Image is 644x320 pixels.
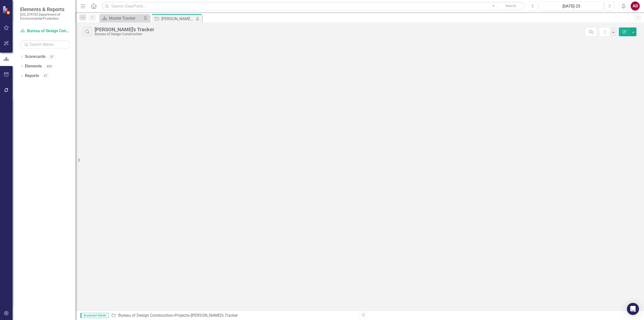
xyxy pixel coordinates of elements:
div: [PERSON_NAME]'s Tracker [95,27,154,32]
small: [US_STATE] Department of Environmental Protection [20,12,70,21]
input: Search ClearPoint... [102,2,525,11]
div: 499 [44,64,54,68]
div: » » [111,313,356,318]
a: Bureau of Design Construction [118,313,173,318]
div: Open Intercom Messenger [627,303,639,315]
span: Elements & Reports [20,6,70,12]
div: [PERSON_NAME]'s Tracker [191,313,238,318]
div: 47 [42,74,50,78]
a: Scorecards [25,54,46,60]
input: Search Below... [20,40,70,49]
a: Master Tracker [101,15,142,21]
img: ClearPoint Strategy [3,6,11,15]
span: Scorecard Admin [80,313,109,318]
div: Bureau of Design Construction [95,32,154,36]
button: [DATE]-25 [539,2,603,11]
div: [PERSON_NAME]'s Tracker [161,16,194,22]
button: Search [498,3,523,10]
a: Projects [175,313,189,318]
div: Master Tracker [109,15,142,21]
div: 97 [48,55,56,59]
span: Search [505,4,516,8]
a: Reports [25,73,39,79]
a: Elements [25,63,42,69]
div: [DATE]-25 [541,3,602,9]
a: Bureau of Design Construction [20,28,70,34]
button: AD [631,2,640,11]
